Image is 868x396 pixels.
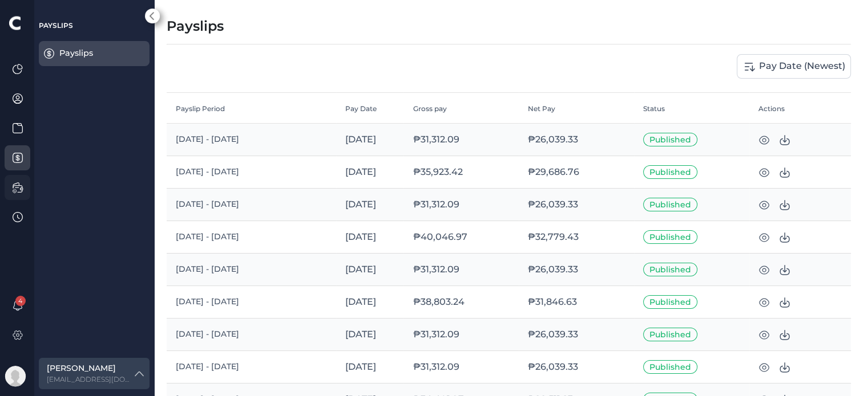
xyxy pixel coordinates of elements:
div: ₱32,779.43 [528,230,625,244]
span: [DATE] [345,199,376,210]
span: [DATE] [345,361,376,372]
span: Published [643,165,697,179]
a: Pay Date (Newest) [737,54,851,79]
span: Published [643,295,697,309]
span: Published [643,263,697,276]
span: PAYSLIPS [39,21,73,30]
span: Published [643,198,697,211]
span: [DATE] [345,264,376,275]
th: Gross pay [403,92,519,123]
span: ₱40,046.97 [413,231,467,242]
span: ₱31,312.09 [413,199,459,210]
div: ₱26,039.33 [528,328,625,341]
label: vpuro1988@gmail.com [47,374,132,385]
div: Payslips [59,47,93,60]
th: Payslip Period [167,92,336,123]
span: ₱31,312.09 [413,134,459,145]
span: [DATE] [345,134,376,145]
span: [DATE] [345,296,376,307]
h3: Payslips [167,18,851,35]
span: [DATE] [345,231,376,242]
img: Avatar [5,366,26,389]
label: [PERSON_NAME] [47,362,132,374]
div: [DATE] - [DATE] [176,198,327,210]
th: Status [634,92,749,123]
span: Published [643,360,697,374]
div: [DATE] - [DATE] [176,133,327,145]
div: [DATE] - [DATE] [176,166,327,178]
div: [DATE] - [DATE] [176,296,327,308]
span: ₱31,312.09 [413,329,459,340]
span: Published [643,230,697,244]
div: [DATE] - [DATE] [176,328,327,340]
div: [DATE] - [DATE] [176,263,327,275]
div: ₱26,039.33 [528,263,625,276]
span: Published [643,133,697,146]
div: ₱26,039.33 [528,360,625,374]
span: ₱31,312.09 [413,361,459,372]
div: ₱31,846.63 [528,295,625,309]
th: Pay Date [336,92,404,123]
span: ₱38,803.24 [413,296,464,307]
span: ₱31,312.09 [413,264,459,275]
span: 4 [15,296,26,306]
div: ₱26,039.33 [528,133,625,146]
div: [DATE] - [DATE] [176,231,327,243]
th: Actions [749,92,851,123]
span: ₱35,923.42 [413,166,462,177]
div: [DATE] - [DATE] [176,361,327,373]
th: Net Pay [519,92,634,123]
div: ₱29,686.76 [528,165,625,179]
span: Published [643,328,697,341]
span: [DATE] [345,329,376,340]
div: ₱26,039.33 [528,198,625,211]
span: [DATE] [345,166,376,177]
